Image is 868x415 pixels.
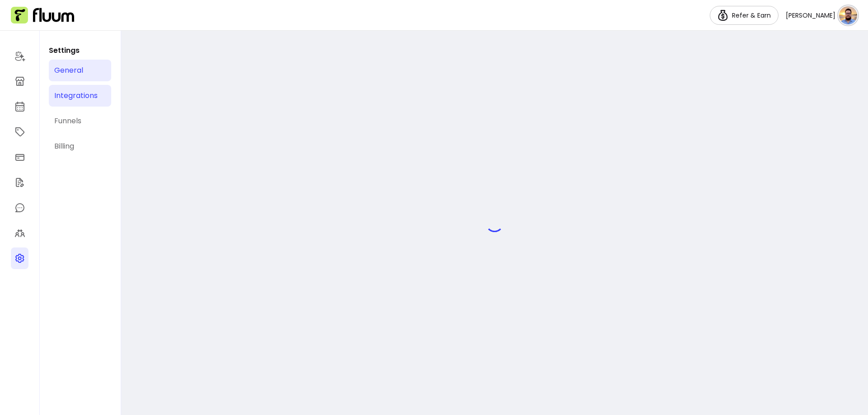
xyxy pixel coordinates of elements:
[49,135,111,157] a: Billing
[11,222,28,244] a: Clients
[11,7,74,24] img: Fluum Logo
[49,45,111,56] p: Settings
[11,247,28,269] a: Settings
[786,11,835,20] span: [PERSON_NAME]
[11,70,28,92] a: Storefront
[49,60,111,81] a: General
[54,65,83,76] div: General
[11,172,28,193] a: Forms
[54,141,74,152] div: Billing
[11,146,28,168] a: Sales
[54,116,81,126] div: Funnels
[49,85,111,107] a: Integrations
[839,6,857,24] img: avatar
[786,6,857,24] button: avatar[PERSON_NAME]
[11,197,28,219] a: My Messages
[54,90,98,101] div: Integrations
[11,96,28,117] a: Calendar
[49,110,111,132] a: Funnels
[11,45,28,67] a: Home
[11,121,28,143] a: Offerings
[486,214,504,232] div: Loading
[710,6,778,25] a: Refer & Earn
